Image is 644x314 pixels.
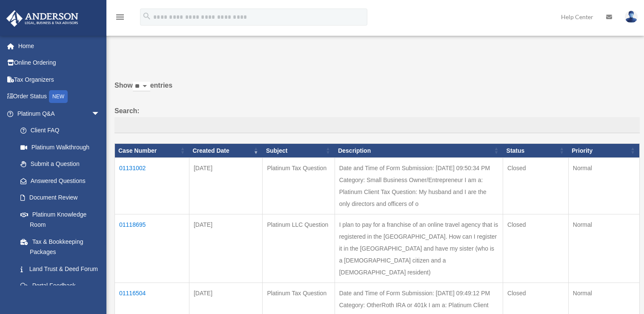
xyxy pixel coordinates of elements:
td: [DATE] [189,214,262,283]
span: arrow_drop_down [92,105,109,123]
td: Platinum Tax Question [263,158,335,214]
td: Normal [568,214,639,283]
td: 01118695 [115,214,189,283]
a: Order StatusNEW [6,88,113,106]
a: Platinum Q&Aarrow_drop_down [6,105,109,122]
a: menu [115,15,125,22]
th: Status: activate to sort column ascending [503,143,569,158]
img: User Pic [625,11,638,23]
a: Portal Feedback [12,277,109,294]
td: Platinum LLC Question [263,214,335,283]
a: Document Review [12,189,109,206]
td: Date and Time of Form Submission: [DATE] 09:50:34 PM Category: Small Business Owner/Entrepreneur ... [335,158,503,214]
i: search [142,11,152,21]
td: Closed [503,158,569,214]
a: Tax & Bookkeeping Packages [12,233,109,260]
th: Priority: activate to sort column ascending [568,143,639,158]
a: Land Trust & Deed Forum [12,260,109,277]
th: Case Number: activate to sort column ascending [115,143,189,158]
select: Showentries [133,82,150,91]
td: Closed [503,214,569,283]
a: Submit a Question [12,156,109,173]
label: Show entries [114,80,640,100]
a: Answered Questions [12,172,104,189]
img: Anderson Advisors Platinum Portal [4,10,81,27]
a: Tax Organizers [6,71,113,88]
i: menu [115,12,125,22]
td: I plan to pay for a franchise of an online travel agency that is registered in the [GEOGRAPHIC_DA... [335,214,503,283]
a: Home [6,37,113,54]
th: Created Date: activate to sort column ascending [189,143,262,158]
td: [DATE] [189,158,262,214]
a: Online Ordering [6,54,113,71]
div: NEW [49,90,68,103]
a: Platinum Knowledge Room [12,206,109,233]
a: Client FAQ [12,122,109,139]
th: Description: activate to sort column ascending [335,143,503,158]
a: Platinum Walkthrough [12,139,109,156]
th: Subject: activate to sort column ascending [263,143,335,158]
label: Search: [114,105,640,133]
td: Normal [568,158,639,214]
td: 01131002 [115,158,189,214]
input: Search: [114,117,640,133]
